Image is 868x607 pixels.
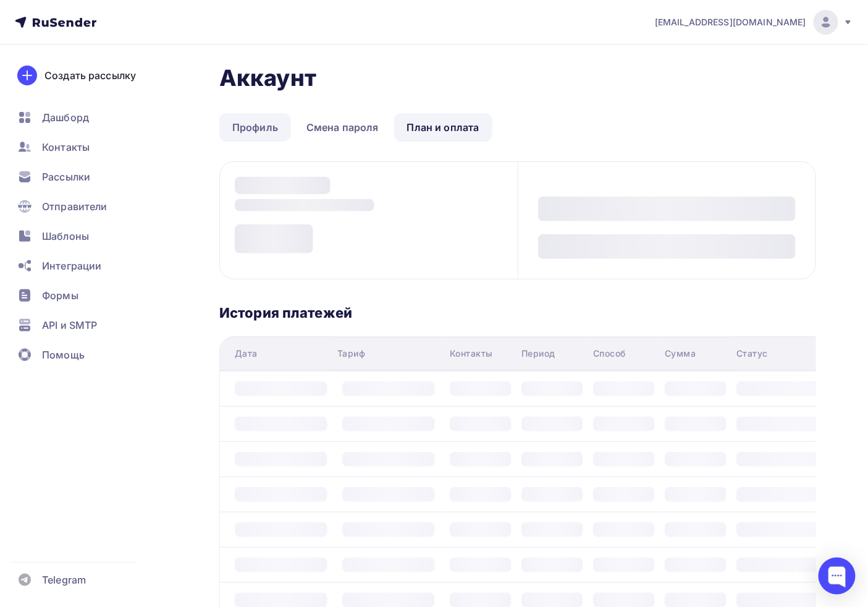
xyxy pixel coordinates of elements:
[337,347,366,360] div: Тариф
[10,135,157,159] a: Контакты
[235,347,258,360] div: Дата
[219,64,816,91] h1: Аккаунт
[42,169,90,184] span: Рассылки
[10,105,157,130] a: Дашборд
[450,347,493,360] div: Контакты
[593,347,626,360] div: Способ
[219,304,816,321] h3: История платежей
[42,572,86,587] span: Telegram
[394,113,492,142] a: План и оплата
[219,113,291,142] a: Профиль
[10,283,157,308] a: Формы
[42,199,107,214] span: Отправители
[42,110,89,125] span: Дашборд
[42,140,90,155] span: Контакты
[10,194,157,219] a: Отправители
[665,347,696,360] div: Сумма
[42,258,101,273] span: Интеграции
[293,113,392,142] a: Смена пароля
[10,164,157,189] a: Рассылки
[10,224,157,248] a: Шаблоны
[42,229,89,244] span: Шаблоны
[42,318,97,333] span: API и SMTP
[42,347,85,362] span: Помощь
[521,347,555,360] div: Период
[44,68,136,83] div: Создать рассылку
[655,16,806,28] span: [EMAIL_ADDRESS][DOMAIN_NAME]
[655,10,853,35] a: [EMAIL_ADDRESS][DOMAIN_NAME]
[736,347,768,360] div: Статус
[42,288,78,303] span: Формы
